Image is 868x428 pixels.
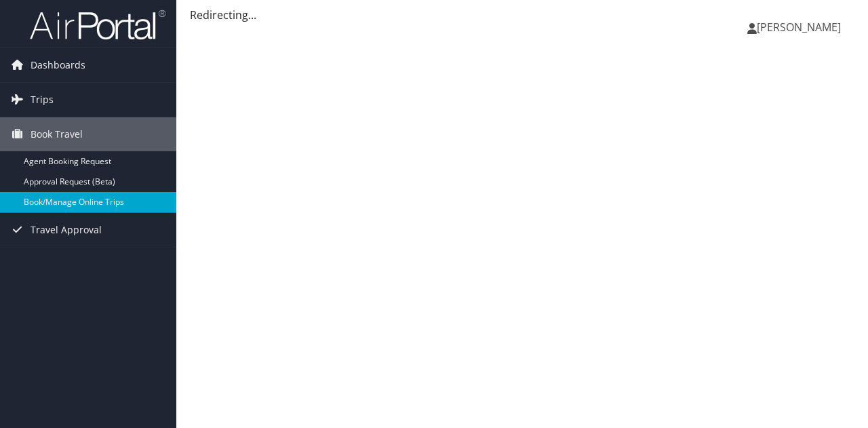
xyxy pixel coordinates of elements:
img: airportal-logo.png [30,9,165,41]
span: [PERSON_NAME] [757,20,841,35]
span: Book Travel [31,117,83,151]
span: Dashboards [31,48,85,82]
span: Trips [31,83,54,117]
div: Redirecting... [190,7,854,23]
a: [PERSON_NAME] [747,7,854,47]
span: Travel Approval [31,213,102,247]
